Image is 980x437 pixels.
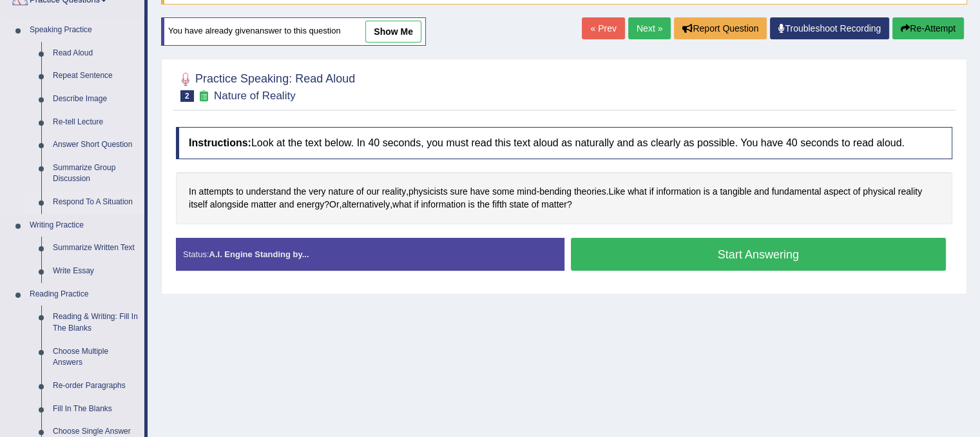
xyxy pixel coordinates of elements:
span: Click to see word definition [392,198,412,211]
span: Click to see word definition [199,185,234,199]
small: Exam occurring question [197,90,211,102]
span: Click to see word definition [574,185,606,199]
span: Click to see word definition [246,185,291,199]
span: Click to see word definition [823,185,850,199]
a: Troubleshoot Recording [770,17,889,39]
a: Choose Multiple Answers [47,340,144,374]
div: , - . ? , , ? [176,172,952,224]
button: Re-Attempt [892,17,964,39]
span: Click to see word definition [421,198,465,211]
span: Click to see word definition [470,185,490,199]
a: Repeat Sentence [47,64,144,88]
h4: Look at the text below. In 40 seconds, you must read this text aloud as naturally and as clearly ... [176,127,952,159]
span: Click to see word definition [450,185,468,199]
span: Click to see word definition [251,198,277,211]
a: Re-tell Lecture [47,111,144,134]
button: Start Answering [571,238,946,271]
span: Click to see word definition [713,185,718,199]
small: Nature of Reality [214,90,296,102]
a: Reading & Writing: Fill In The Blanks [47,306,144,340]
b: Instructions: [189,137,251,148]
span: Click to see word definition [189,185,197,199]
span: Click to see word definition [853,185,861,199]
span: Click to see word definition [477,198,490,211]
span: Click to see word definition [541,198,567,211]
span: Click to see word definition [356,185,364,199]
a: Read Aloud [47,42,144,65]
span: Click to see word definition [414,198,418,211]
span: Click to see word definition [649,185,654,199]
span: Click to see word definition [189,198,207,211]
span: Click to see word definition [236,185,244,199]
div: You have already given answer to this question [161,17,426,46]
button: Report Question [674,17,767,39]
a: Speaking Practice [24,19,144,42]
a: Describe Image [47,88,144,111]
span: 2 [180,90,194,102]
a: « Prev [582,17,624,39]
span: Click to see word definition [329,198,340,211]
span: Click to see word definition [720,185,751,199]
span: Click to see word definition [294,185,306,199]
a: Next » [628,17,671,39]
a: show me [365,21,421,43]
span: Click to see word definition [296,198,324,211]
span: Click to see word definition [656,185,700,199]
span: Click to see word definition [863,185,896,199]
a: Reading Practice [24,283,144,306]
strong: A.I. Engine Standing by... [209,249,309,259]
a: Re-order Paragraphs [47,374,144,398]
span: Click to see word definition [328,185,354,199]
span: Click to see word definition [367,185,380,199]
a: Write Essay [47,260,144,283]
span: Click to see word definition [628,185,647,199]
a: Answer Short Question [47,133,144,157]
a: Summarize Group Discussion [47,157,144,191]
span: Click to see word definition [517,185,536,199]
span: Click to see word definition [468,198,475,211]
span: Click to see word definition [539,185,572,199]
span: Click to see word definition [341,198,390,211]
span: Click to see word definition [279,198,294,211]
a: Writing Practice [24,214,144,237]
span: Click to see word definition [408,185,448,199]
a: Respond To A Situation [47,191,144,214]
a: Fill In The Blanks [47,398,144,421]
span: Click to see word definition [532,198,539,211]
span: Click to see word definition [608,185,625,199]
span: Click to see word definition [210,198,249,211]
h2: Practice Speaking: Read Aloud [176,70,355,102]
span: Click to see word definition [754,185,769,199]
a: Summarize Written Text [47,237,144,260]
span: Click to see word definition [309,185,325,199]
span: Click to see word definition [704,185,710,199]
div: Status: [176,238,564,271]
span: Click to see word definition [492,185,514,199]
span: Click to see word definition [771,185,821,199]
span: Click to see word definition [898,185,922,199]
span: Click to see word definition [492,198,507,211]
span: Click to see word definition [382,185,406,199]
span: Click to see word definition [509,198,528,211]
